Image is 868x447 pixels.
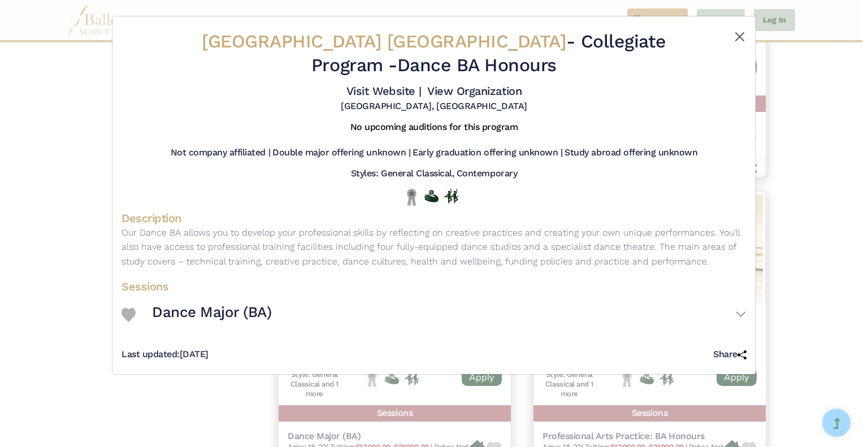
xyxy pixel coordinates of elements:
[202,31,566,52] span: [GEOGRAPHIC_DATA] [GEOGRAPHIC_DATA]
[346,84,422,98] a: Visit Website |
[152,303,271,322] h3: Dance Major (BA)
[121,211,747,225] h4: Description
[272,147,410,159] h5: Double major offering unknown |
[152,298,747,331] button: Dance Major (BA)
[713,349,747,361] h5: Share
[427,84,522,98] a: View Organization
[121,308,136,322] img: Heart
[565,147,697,159] h5: Study abroad offering unknown
[350,121,518,133] h5: No upcoming auditions for this program
[311,31,666,76] span: Collegiate Program -
[733,30,747,44] button: Close
[121,279,747,294] h4: Sessions
[173,30,695,77] h2: - Dance BA Honours
[444,189,458,203] img: In Person
[413,147,562,159] h5: Early graduation offering unknown |
[121,225,747,269] p: Our Dance BA allows you to develop your professional skills by reflecting on creative practices a...
[424,190,439,202] img: Offers Financial Aid
[171,147,270,159] h5: Not company affiliated |
[351,168,517,180] h5: Styles: General Classical, Contemporary
[405,188,419,206] img: Local
[121,349,209,361] h5: [DATE]
[121,349,180,359] span: Last updated:
[341,101,527,112] h5: [GEOGRAPHIC_DATA], [GEOGRAPHIC_DATA]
